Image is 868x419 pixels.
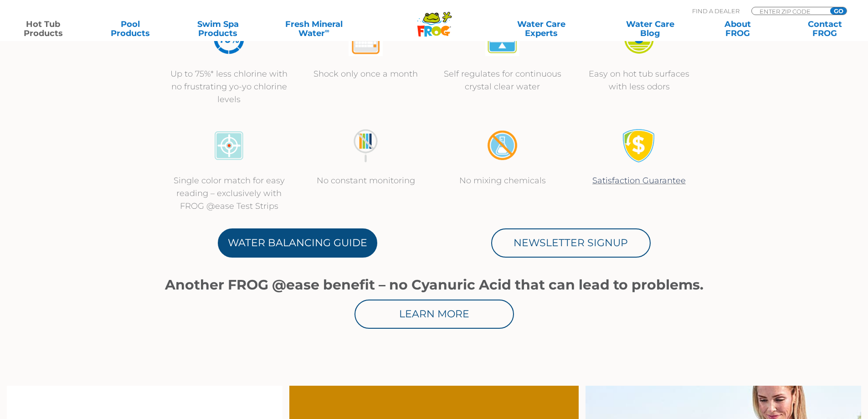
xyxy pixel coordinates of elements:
[485,129,519,163] img: no-mixing1
[97,20,164,38] a: PoolProducts
[759,7,820,15] input: Zip Code Form
[791,20,859,38] a: ContactFROG
[325,27,329,34] sup: ∞
[616,20,684,38] a: Water CareBlog
[443,174,562,187] p: No mixing chemicals
[692,7,740,15] p: Find A Dealer
[580,67,699,93] p: Easy on hot tub surfaces with less odors
[170,67,288,106] p: Up to 75%* less chlorine with no frustrating yo-yo chlorine levels
[184,20,252,38] a: Swim SpaProducts
[307,174,425,187] p: No constant monitoring
[354,300,514,329] a: Learn More
[491,228,651,258] a: Newsletter Signup
[830,7,847,15] input: GO
[218,228,377,258] a: Water Balancing Guide
[486,20,596,38] a: Water CareExperts
[307,67,425,80] p: Shock only once a month
[622,129,656,163] img: Satisfaction Guarantee Icon
[271,20,356,38] a: Fresh MineralWater∞
[592,176,686,186] a: Satisfaction Guarantee
[161,277,708,293] h1: Another FROG @ease benefit – no Cyanuric Acid that can lead to problems.
[443,67,562,93] p: Self regulates for continuous crystal clear water
[349,129,383,163] img: no-constant-monitoring1
[704,20,771,38] a: AboutFROG
[9,20,77,38] a: Hot TubProducts
[212,129,246,163] img: icon-atease-color-match
[170,174,288,212] p: Single color match for easy reading – exclusively with FROG @ease Test Strips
